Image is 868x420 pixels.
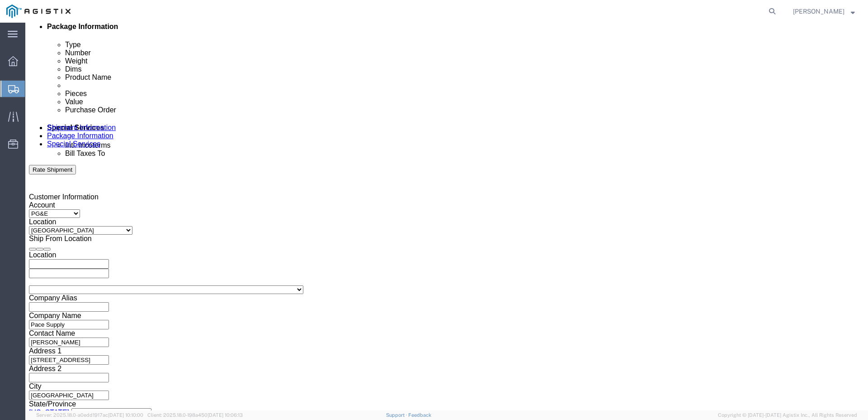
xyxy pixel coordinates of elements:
[108,412,143,418] span: [DATE] 10:10:00
[25,23,868,410] iframe: FS Legacy Container
[147,412,243,418] span: Client: 2025.18.0-198a450
[408,412,431,418] a: Feedback
[793,6,855,17] button: [PERSON_NAME]
[718,411,857,419] span: Copyright © [DATE]-[DATE] Agistix Inc., All Rights Reserved
[208,412,243,418] span: [DATE] 10:06:13
[793,6,844,16] span: Krista Meyers
[386,412,409,418] a: Support
[36,412,143,418] span: Server: 2025.18.0-a0edd1917ac
[6,5,71,18] img: logo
